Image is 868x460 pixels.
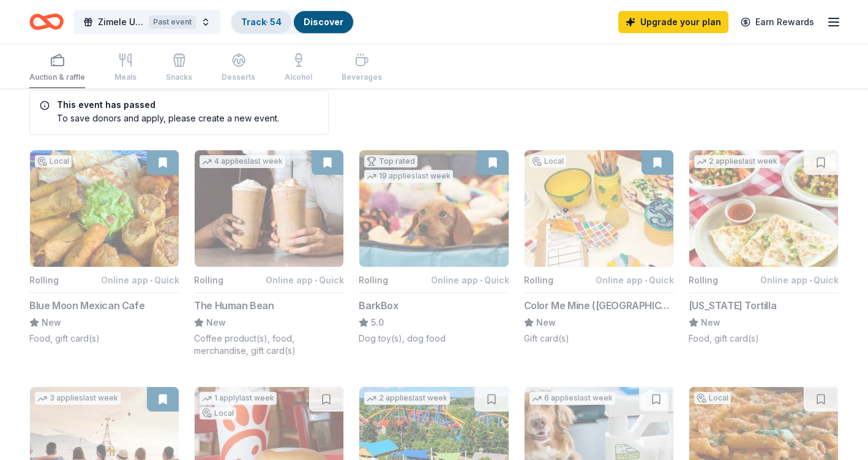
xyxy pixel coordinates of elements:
button: Zimele USA Spring GalaPast event [73,10,220,34]
a: Discover [304,17,343,27]
button: Image for The Human Bean4 applieslast weekRollingOnline app•QuickThe Human BeanNewCoffee product(... [194,150,344,357]
a: Upgrade your plan [618,11,728,33]
button: Track· 54Discover [230,10,354,34]
button: Image for Color Me Mine (Ridgewood)LocalRollingOnline app•QuickColor Me Mine ([GEOGRAPHIC_DATA])N... [524,150,674,345]
button: Image for California Tortilla2 applieslast weekRollingOnline app•Quick[US_STATE] TortillaNewFood,... [689,150,839,345]
button: Image for BarkBoxTop rated19 applieslast weekRollingOnline app•QuickBarkBox5.0Dog toy(s), dog food [359,150,509,345]
div: To save donors and apply, please create a new event. [40,112,279,125]
span: Zimele USA Spring Gala [98,15,144,29]
div: Past event [149,15,196,29]
h5: This event has passed [40,101,279,109]
button: Image for Blue Moon Mexican CafeLocalRollingOnline app•QuickBlue Moon Mexican CafeNewFood, gift c... [29,150,179,345]
a: Home [29,7,64,36]
a: Earn Rewards [733,11,821,33]
a: Track· 54 [241,17,282,27]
